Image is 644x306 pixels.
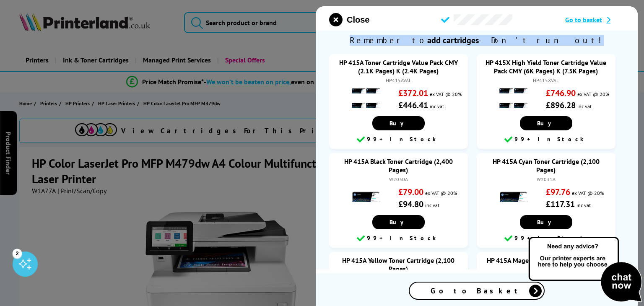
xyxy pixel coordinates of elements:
a: HP 415A Black Toner Cartridge (2,400 Pages) [344,157,453,174]
strong: £446.41 [398,100,428,111]
span: Buy [537,218,555,226]
div: 99+ In Stock [333,135,464,145]
span: ex VAT @ 20% [425,190,457,196]
div: 2 [13,249,22,258]
span: inc vat [577,103,592,109]
span: Go to Basket [431,286,523,296]
span: Buy [537,119,555,127]
div: 99+ In Stock [481,135,611,145]
span: inc vat [425,202,439,208]
a: HP 415A Yellow Toner Cartridge (2,100 Pages) [342,256,454,273]
strong: £117.31 [546,199,575,210]
div: W2031A [485,176,607,182]
a: HP 415A Toner Cartridge Value Pack CMY (2.1K Pages) K (2.4K Pages) [339,58,458,75]
div: W2030A [338,176,460,182]
div: 99+ In Stock [481,233,611,244]
img: HP 415A Black Toner Cartridge (2,400 Pages) [351,182,381,212]
img: HP 415X High Yield Toner Cartridge Value Pack CMY (6K Pages) K (7.5K Pages) [499,83,528,113]
strong: £94.80 [398,199,423,210]
strong: £896.28 [546,100,576,111]
span: ex VAT @ 20% [430,91,462,97]
span: Close [347,15,369,25]
a: HP 415A Magenta Toner Cartridge (2,100 Pages) [487,256,605,273]
strong: £97.76 [546,187,570,197]
a: HP 415A Cyan Toner Cartridge (2,100 Pages) [493,157,600,174]
span: Remember to - Don’t run out! [316,31,638,50]
b: add cartridges [427,35,479,46]
span: inc vat [576,202,591,208]
span: Buy [390,218,408,226]
a: HP 415X High Yield Toner Cartridge Value Pack CMY (6K Pages) K (7.5K Pages) [486,58,606,75]
a: Go to Basket [409,282,545,300]
span: Go to basket [565,16,602,24]
img: Open Live Chat window [527,236,644,304]
strong: £79.00 [398,187,423,197]
span: ex VAT @ 20% [572,190,604,196]
span: Buy [390,119,408,127]
a: Go to basket [565,16,624,24]
div: 99+ In Stock [333,233,464,244]
img: HP 415A Cyan Toner Cartridge (2,100 Pages) [499,182,528,212]
img: HP 415A Toner Cartridge Value Pack CMY (2.1K Pages) K (2.4K Pages) [351,83,381,113]
div: HP415AVAL [338,77,460,83]
div: HP415XVAL [485,77,607,83]
span: ex VAT @ 20% [577,91,609,97]
span: inc vat [430,103,444,109]
strong: £746.90 [546,88,576,99]
button: close modal [329,13,369,26]
strong: £372.01 [398,88,428,99]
